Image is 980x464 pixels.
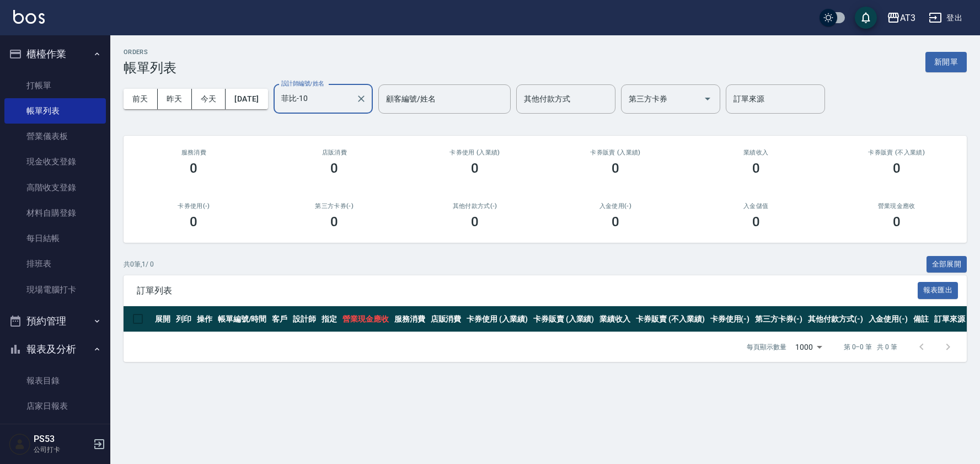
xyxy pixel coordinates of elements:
a: 現金收支登錄 [4,149,106,174]
a: 打帳單 [4,73,106,98]
th: 卡券販賣 (不入業績) [633,306,707,332]
button: Clear [354,91,369,106]
a: 新開單 [925,56,967,67]
h3: 服務消費 [137,149,251,156]
th: 店販消費 [428,306,464,332]
th: 指定 [319,306,340,332]
div: AT3 [900,11,915,25]
h2: 業績收入 [699,149,813,156]
th: 客戶 [269,306,290,332]
button: 全部展開 [927,256,967,273]
label: 設計師編號/姓名 [281,79,324,88]
h3: 0 [752,214,760,230]
th: 卡券販賣 (入業績) [531,306,597,332]
h2: 卡券使用 (入業績) [418,149,532,156]
th: 帳單編號/時間 [215,306,270,332]
h2: 店販消費 [277,149,392,156]
h2: 其他付款方式(-) [418,202,532,210]
a: 報表目錄 [4,368,106,393]
a: 店家日報表 [4,393,106,419]
h3: 0 [612,214,619,230]
img: Person [9,433,31,455]
h3: 0 [752,161,760,176]
p: 每頁顯示數量 [747,342,786,352]
a: 每日結帳 [4,226,106,251]
a: 營業儀表板 [4,124,106,149]
th: 入金使用(-) [866,306,911,332]
button: [DATE] [226,89,267,109]
p: 共 0 筆, 1 / 0 [124,259,154,269]
h3: 0 [612,161,619,176]
th: 卡券使用 (入業績) [464,306,531,332]
th: 展開 [152,306,173,332]
th: 操作 [194,306,215,332]
h3: 0 [471,161,479,176]
th: 訂單來源 [931,306,968,332]
th: 備註 [911,306,931,332]
th: 業績收入 [597,306,633,332]
h3: 0 [471,214,479,230]
a: 高階收支登錄 [4,175,106,200]
button: 前天 [124,89,158,109]
th: 其他付款方式(-) [805,306,866,332]
div: 1000 [791,332,826,362]
th: 營業現金應收 [340,306,392,332]
h2: 入金使用(-) [558,202,672,210]
a: 材料自購登錄 [4,200,106,226]
h3: 0 [893,161,901,176]
p: 第 0–0 筆 共 0 筆 [844,342,897,352]
button: 今天 [192,89,226,109]
th: 卡券使用(-) [708,306,753,332]
h3: 0 [330,161,338,176]
th: 第三方卡券(-) [752,306,805,332]
button: save [855,7,877,29]
span: 訂單列表 [137,285,918,296]
button: 新開單 [925,52,967,72]
h2: 營業現金應收 [839,202,954,210]
button: 報表及分析 [4,335,106,364]
a: 互助日報表 [4,419,106,444]
p: 公司打卡 [34,445,90,455]
button: 登出 [924,8,967,28]
th: 服務消費 [392,306,428,332]
a: 報表匯出 [918,285,958,295]
button: Open [699,90,716,108]
h2: 卡券使用(-) [137,202,251,210]
h3: 0 [190,161,197,176]
button: 櫃檯作業 [4,40,106,68]
h2: 卡券販賣 (不入業績) [839,149,954,156]
h2: ORDERS [124,49,176,56]
th: 列印 [173,306,194,332]
button: AT3 [882,7,920,29]
h2: 入金儲值 [699,202,813,210]
h3: 帳單列表 [124,60,176,76]
h3: 0 [190,214,197,230]
h2: 第三方卡券(-) [277,202,392,210]
img: Logo [13,10,45,24]
h3: 0 [330,214,338,230]
h3: 0 [893,214,901,230]
button: 報表匯出 [918,282,958,299]
button: 昨天 [158,89,192,109]
a: 現場電腦打卡 [4,277,106,302]
h2: 卡券販賣 (入業績) [558,149,672,156]
a: 排班表 [4,251,106,276]
th: 設計師 [290,306,319,332]
a: 帳單列表 [4,98,106,124]
h5: PS53 [34,434,90,445]
button: 預約管理 [4,307,106,335]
